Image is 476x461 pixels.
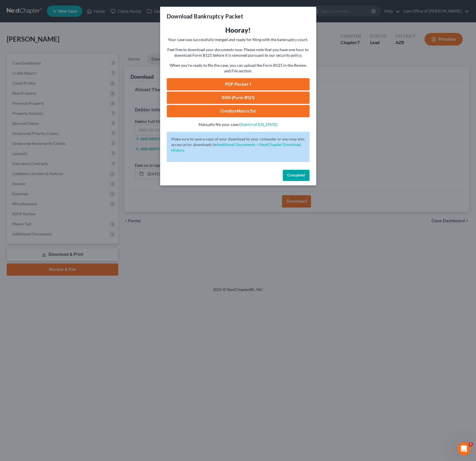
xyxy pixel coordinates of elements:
[167,26,310,35] h3: Hooray!
[167,122,310,127] p: Manually file your case:
[167,105,310,117] a: CreditorMatrix.txt
[287,173,305,178] span: Complete!
[283,170,310,181] button: Complete!
[167,37,310,42] p: Your case was successfully merged and ready for filing with the bankruptcy court.
[167,78,310,90] a: PDF Packet 1
[167,12,243,20] h3: Download Bankruptcy Packet
[167,92,310,104] a: SSN (Form B121)
[167,47,310,58] p: Feel free to download your documents now. Please note that you have one hour to download Form B12...
[457,442,470,455] iframe: Intercom live chat
[167,63,310,74] p: When you're ready to file the case, you can upload the Form B121 in the Review and File section.
[171,142,301,152] a: Additional Documents > NextChapter Download History.
[171,136,305,153] p: Make sure to save a copy of your download to your computer or you may also access prior downloads in
[468,442,473,446] span: 1
[239,122,277,127] a: District of [US_STATE]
